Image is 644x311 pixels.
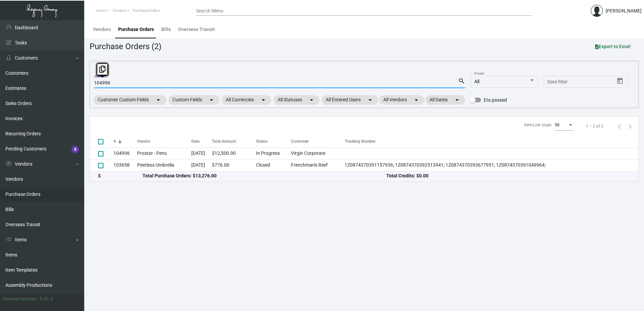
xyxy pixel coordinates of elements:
[137,138,150,144] div: Vendor
[191,159,212,171] td: [DATE]
[547,79,568,85] input: Start date
[114,147,137,159] td: 104996
[207,96,216,104] mat-icon: arrow_drop_down
[555,123,559,127] span: 50
[412,96,420,104] mat-icon: arrow_drop_down
[474,79,479,84] span: All
[90,40,161,53] div: Purchase Orders (2)
[591,5,603,17] img: admin@bootstrapmaster.com
[256,138,291,144] div: Status
[3,296,37,303] div: Current version:
[212,138,256,144] div: Total Amount
[345,138,376,144] div: Tracking Number
[212,159,256,171] td: $776.00
[484,96,507,104] span: Eta passed
[555,123,574,128] mat-select: Items per page:
[161,26,171,33] div: Bills
[614,121,625,132] button: Previous page
[322,95,378,105] mat-chip: All Entered Users
[345,159,638,171] td: 1Z0874370391157936; 1Z0874370392513941; 1Z0874370393677951; 1Z0874370391049964;
[154,96,162,104] mat-icon: arrow_drop_down
[453,96,461,104] mat-icon: arrow_drop_down
[425,95,465,105] mat-chip: All Dates
[574,79,606,85] input: End date
[615,76,625,87] button: Open calendar
[212,138,236,144] div: Total Amount
[99,66,105,73] i: Copy
[524,122,552,128] div: Items per page:
[222,95,271,105] mat-chip: All Currencies
[590,40,636,53] button: Export to Excel
[178,26,215,33] div: Overseas Transit
[458,77,465,85] mat-icon: search
[168,95,220,105] mat-chip: Custom Fields
[308,96,316,104] mat-icon: arrow_drop_down
[40,296,53,303] div: 0.51.2
[96,8,106,13] span: Home
[606,7,642,14] div: [PERSON_NAME]
[142,172,386,179] div: Total Purchase Orders: $13,276.00
[291,138,309,144] div: Customer
[137,159,191,171] td: Peerless Umbrella
[114,138,137,144] div: #
[191,147,212,159] td: [DATE]
[212,147,256,159] td: $12,500.00
[112,8,126,13] span: Vendors
[256,138,267,144] div: Status
[345,138,638,144] div: Tracking Number
[586,123,603,129] div: 1 – 2 of 2
[379,95,424,105] mat-chip: All Vendors
[291,147,345,159] td: Virgin Corporate
[98,172,142,179] div: $
[94,95,166,105] mat-chip: Customer Custom Fields
[114,159,137,171] td: 103658
[259,96,267,104] mat-icon: arrow_drop_down
[191,138,199,144] div: Date
[291,159,345,171] td: Frenchman's Reef
[291,138,345,144] div: Customer
[118,26,154,33] div: Purchase Orders
[256,159,291,171] td: Closed
[137,138,191,144] div: Vendor
[93,26,111,33] div: Vendors
[366,96,374,104] mat-icon: arrow_drop_down
[114,138,116,144] div: #
[137,147,191,159] td: Prostar - Pens
[256,147,291,159] td: In Progress
[273,95,320,105] mat-chip: All Statuses
[625,121,636,132] button: Next page
[191,138,212,144] div: Date
[133,8,160,13] span: PurchaseOrders
[595,44,631,49] span: Export to Excel
[386,172,630,179] div: Total Credits: $0.00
